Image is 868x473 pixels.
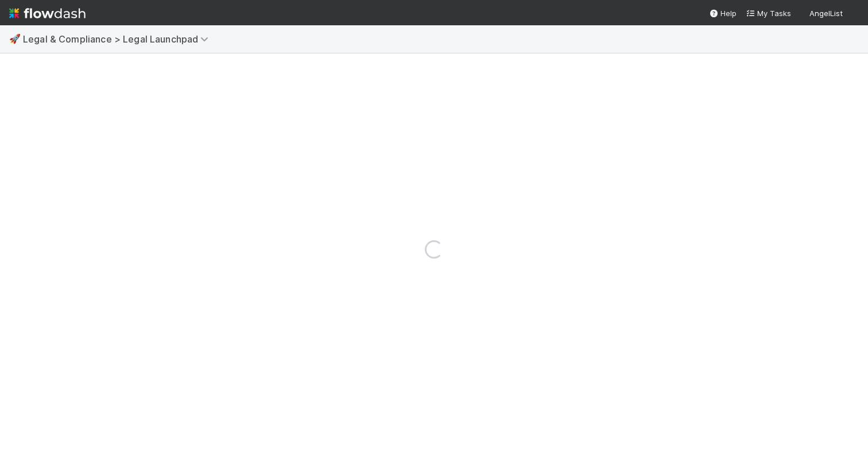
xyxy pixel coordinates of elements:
[709,7,737,19] div: Help
[746,9,791,18] span: My Tasks
[809,9,843,18] span: AngelList
[847,8,859,20] img: avatar_c584de82-e924-47af-9431-5c284c40472a.png
[9,3,86,23] img: logo-inverted-e16ddd16eac7371096b0.svg
[746,7,791,19] a: My Tasks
